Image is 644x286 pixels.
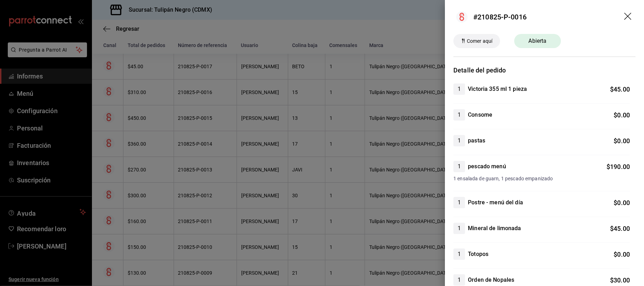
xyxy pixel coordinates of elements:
[614,276,630,284] font: 30.00
[458,86,461,92] font: 1
[453,66,506,74] font: Detalle del pedido
[458,199,461,206] font: 1
[468,276,514,283] font: Orden de Nopales
[610,225,614,232] font: $
[473,13,527,21] font: #210825-P-0016
[468,163,506,170] font: pescado menú
[458,111,461,118] font: 1
[607,163,610,170] font: $
[617,111,630,119] font: 0.00
[610,86,614,93] font: $
[453,176,553,181] font: 1 ensalada de guarn, 1 pescado empanizado
[529,37,547,44] font: Abierta
[468,137,485,144] font: pastas
[617,137,630,145] font: 0.00
[458,225,461,232] font: 1
[458,276,461,283] font: 1
[468,111,492,118] font: Consome
[617,251,630,258] font: 0.00
[610,276,614,284] font: $
[614,111,617,119] font: $
[614,86,630,93] font: 45.00
[468,86,527,92] font: Victoria 355 ml 1 pieza
[614,251,617,258] font: $
[458,251,461,257] font: 1
[624,13,633,21] button: arrastrar
[458,163,461,170] font: 1
[468,251,488,257] font: Totopos
[458,137,461,144] font: 1
[617,199,630,206] font: 0.00
[614,199,617,206] font: $
[468,199,523,206] font: Postre - menú del día
[468,225,521,232] font: Mineral de limonada
[467,38,492,44] font: Comer aquí
[614,137,617,145] font: $
[610,163,630,170] font: 190.00
[614,225,630,232] font: 45.00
